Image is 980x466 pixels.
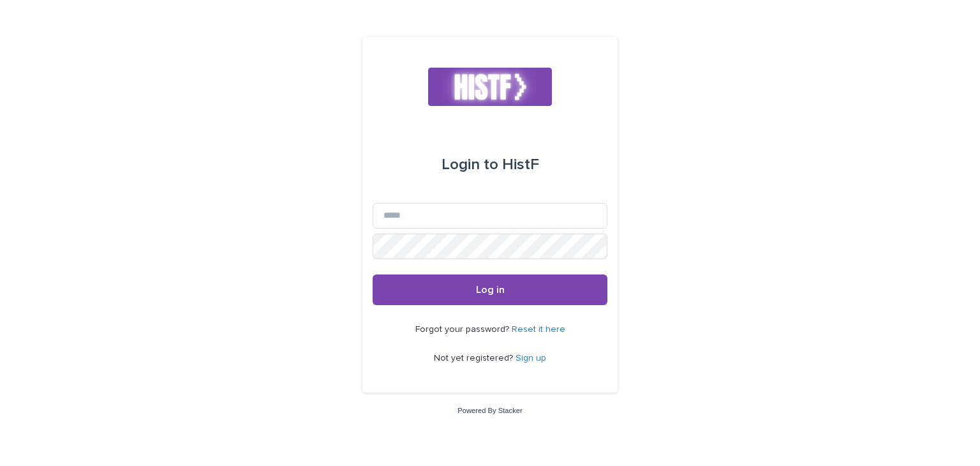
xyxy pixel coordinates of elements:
[428,68,553,106] img: k2lX6XtKT2uGl0LI8IDL
[434,354,516,363] span: Not yet registered?
[476,285,505,295] span: Log in
[442,147,539,183] div: HistF
[373,274,607,305] button: Log in
[415,325,512,334] span: Forgot your password?
[512,325,565,334] a: Reset it here
[516,354,546,363] a: Sign up
[442,157,498,172] span: Login to
[457,407,522,414] a: Powered By Stacker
